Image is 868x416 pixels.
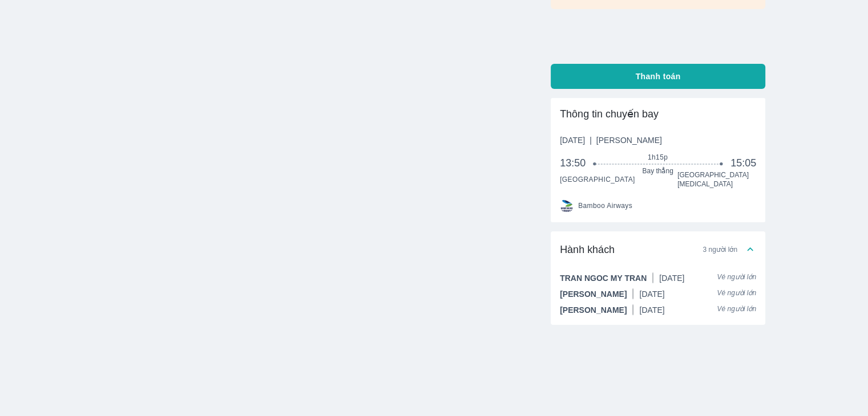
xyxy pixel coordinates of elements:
[560,304,627,316] span: [PERSON_NAME]
[717,288,756,300] span: Vé người lớn
[551,64,765,89] button: Thanh toán
[595,153,721,162] span: 1h15p
[639,305,664,315] span: [DATE]
[596,136,661,145] span: [PERSON_NAME]
[635,71,680,82] span: Thanh toán
[717,272,756,284] span: Vé người lớn
[560,134,662,146] span: [DATE]
[703,245,737,254] span: 3 người lớn
[551,268,765,325] div: Hành khách3 người lớn
[560,288,627,300] span: [PERSON_NAME]
[659,274,684,283] span: [DATE]
[639,289,664,299] span: [DATE]
[730,156,756,170] span: 15:05
[590,136,592,145] span: |
[551,231,765,268] div: Hành khách3 người lớn
[717,304,756,316] span: Vé người lớn
[560,156,595,170] span: 13:50
[578,201,632,210] span: Bamboo Airways
[560,243,615,256] span: Hành khách
[560,107,756,121] div: Thông tin chuyến bay
[595,166,721,176] span: Bay thẳng
[560,272,647,284] span: TRAN NGOC MY TRAN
